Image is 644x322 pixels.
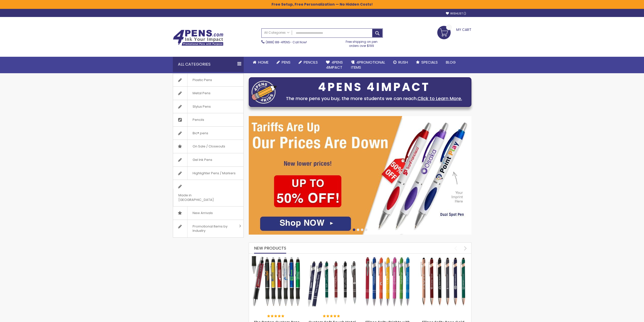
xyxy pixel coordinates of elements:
[418,256,469,307] img: Ellipse Softy Rose Gold Classic with Stylus Pen - Silver Laser
[266,40,290,44] a: (888) 88-4PENS
[249,57,273,68] a: Home
[461,244,470,253] div: next
[173,113,243,126] a: Pencils
[446,60,456,65] span: Blog
[442,57,460,68] a: Blog
[173,57,244,72] div: All Categories
[446,12,466,15] a: Wishlist
[173,30,223,46] img: 4Pens Custom Pens and Promotional Products
[173,189,231,206] span: Made in [GEOGRAPHIC_DATA]
[363,256,413,307] img: Ellipse Softy Brights with Stylus Pen - Laser
[173,180,243,206] a: Made in [GEOGRAPHIC_DATA]
[326,60,343,70] span: 4Pens 4impact
[412,57,442,68] a: Specials
[322,57,347,73] a: 4Pens4impact
[398,60,408,65] span: Rush
[451,244,460,253] div: prev
[304,60,318,65] span: Pencils
[187,73,217,87] span: Plastic Pens
[295,57,322,68] a: Pencils
[273,57,295,68] a: Pens
[173,153,243,166] a: Gel Ink Pens
[187,100,216,113] span: Stylus Pens
[187,127,213,140] span: Bic® pens
[258,60,268,65] span: Home
[340,38,383,48] div: Free shipping on pen orders over $199
[187,220,237,237] span: Promotional Items by Industry
[363,256,413,260] a: Ellipse Softy Brights with Stylus Pen - Laser
[187,87,216,100] span: Metal Pens
[351,60,385,70] span: 4PROMOTIONAL ITEMS
[389,57,412,68] a: Rush
[421,60,438,65] span: Specials
[252,81,277,104] img: four_pen_logo.png
[187,113,209,126] span: Pencils
[187,167,241,180] span: Highlighter Pens / Markers
[249,116,471,235] img: /cheap-promotional-products.html
[173,100,243,113] a: Stylus Pens
[252,256,302,307] img: The Barton Custom Pens Special Offer
[264,31,289,35] span: All Categories
[347,57,389,73] a: 4PROMOTIONALITEMS
[173,127,243,140] a: Bic® pens
[187,206,218,220] span: New Arrivals
[418,256,469,260] a: Ellipse Softy Rose Gold Classic with Stylus Pen - Silver Laser
[173,87,243,100] a: Metal Pens
[279,95,469,102] div: The more pens you buy, the more students we can reach.
[173,73,243,87] a: Plastic Pens
[266,40,307,44] span: - Call Now!
[173,206,243,220] a: New Arrivals
[307,256,358,307] img: Custom Soft Touch Metal Pen - Stylus Top
[279,82,469,92] div: 4PENS 4IMPACT
[254,245,286,251] span: New Products
[418,95,462,102] a: Click to Learn More.
[282,60,290,65] span: Pens
[187,140,230,153] span: On Sale / Closeouts
[323,315,341,318] div: 100%
[267,315,285,318] div: 100%
[173,167,243,180] a: Highlighter Pens / Markers
[252,256,302,260] a: The Barton Custom Pens Special Offer
[187,153,217,166] span: Gel Ink Pens
[307,256,358,260] a: Custom Soft Touch Metal Pen - Stylus Top
[262,29,292,37] a: All Categories
[173,140,243,153] a: On Sale / Closeouts
[173,220,243,237] a: Promotional Items by Industry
